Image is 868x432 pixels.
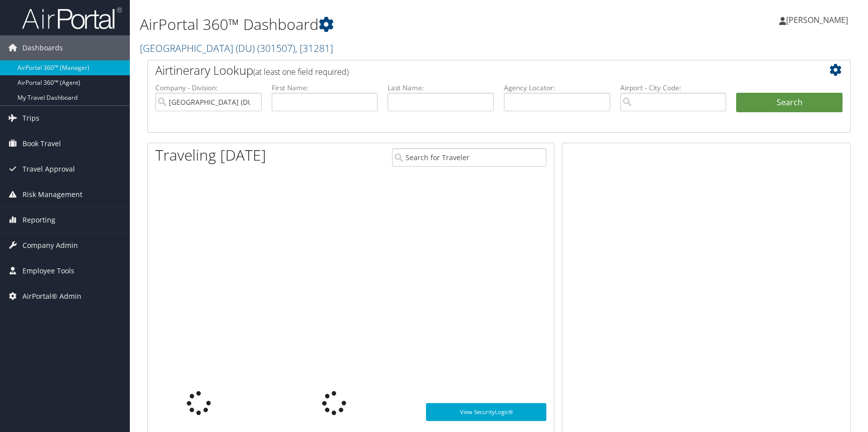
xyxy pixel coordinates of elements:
img: airportal-logo.png [22,6,122,30]
a: View SecurityLogic® [426,403,546,421]
span: Dashboards [22,35,63,60]
span: Travel Approval [22,157,75,182]
h1: Traveling [DATE] [155,145,266,166]
a: [GEOGRAPHIC_DATA] (DU) [140,41,333,55]
a: [PERSON_NAME] [779,5,858,35]
h2: Airtinerary Lookup [155,62,784,79]
label: Last Name: [388,83,494,93]
span: Trips [22,106,39,131]
label: Airport - City Code: [620,83,727,93]
input: Search for Traveler [392,148,546,167]
span: Reporting [22,208,55,232]
span: Risk Management [22,182,82,207]
h1: AirPortal 360™ Dashboard [140,14,619,35]
span: Book Travel [22,131,61,156]
span: , [ 31281 ] [295,41,333,55]
span: ( 301507 ) [257,41,295,55]
span: AirPortal® Admin [22,284,81,309]
span: Employee Tools [22,258,74,283]
label: First Name: [272,83,378,93]
label: Agency Locator: [504,83,610,93]
span: (at least one field required) [253,66,349,77]
span: Company Admin [22,233,78,258]
label: Company - Division: [155,83,262,93]
button: Search [736,93,843,113]
span: [PERSON_NAME] [786,14,848,25]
